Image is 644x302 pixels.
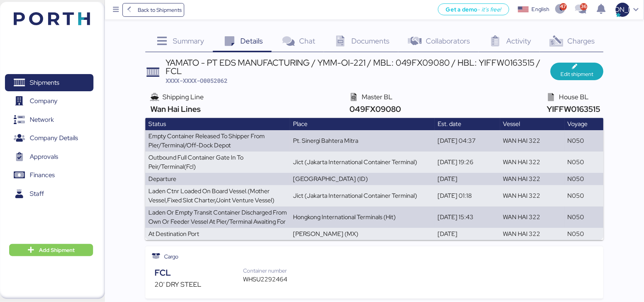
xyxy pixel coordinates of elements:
td: WAN HAI 322 [500,207,565,228]
span: Approvals [30,151,58,162]
a: Shipments [5,74,93,92]
span: Charges [568,36,595,46]
span: Edit shipment [560,69,593,79]
td: WAN HAI 322 [500,173,565,185]
td: Laden Or Empty Transit Container Discharged From Own Or Feeder Vessel At Pier/Terminal Awaiting For [145,207,290,228]
div: WHSU2292464 [243,275,295,284]
button: Menu [109,3,122,16]
th: Voyage [565,118,604,130]
td: N050 [565,173,604,185]
th: Place [290,118,435,130]
td: [DATE] 15:43 [435,207,500,228]
td: WAN HAI 322 [500,185,565,207]
span: Network [30,114,54,125]
td: Hongkong International Terminals (Hit) [290,207,435,228]
th: Est. date [435,118,500,130]
td: WAN HAI 322 [500,228,565,240]
span: Staff [30,188,44,199]
th: Vessel [500,118,565,130]
a: Staff [5,185,93,203]
span: Chat [299,36,316,46]
span: Company Details [30,132,78,144]
span: Collaborators [426,36,470,46]
div: English [532,5,549,13]
span: XXXX-XXXX-O0052062 [166,77,227,84]
td: Pt. Sinergi Bahtera Mitra [290,130,435,152]
span: Finances [30,170,55,181]
span: Add Shipment [39,245,75,255]
div: YAMATO - PT EDS MANUFACTURING / YMM-OI-221 / MBL: 049FX09080 / HBL: YIFFW0163515 / FCL [166,58,551,76]
td: WAN HAI 322 [500,152,565,173]
td: Outbound Full Container Gate In To Peir/Terminal(Fcl) [145,152,290,173]
span: Wan Hai Lines [148,104,201,114]
span: Summary [173,36,204,46]
td: [DATE] 19:26 [435,152,500,173]
a: Company [5,92,93,110]
button: Add Shipment [9,244,93,256]
a: Network [5,111,93,129]
th: Status [145,118,290,130]
div: FCL [155,266,243,279]
span: Cargo [164,252,179,261]
td: [PERSON_NAME] (MX) [290,228,435,240]
span: Activity [507,36,531,46]
a: Back to Shipments [122,3,185,17]
span: Documents [352,36,390,46]
td: N050 [565,228,604,240]
td: [GEOGRAPHIC_DATA] (ID) [290,173,435,185]
div: 20' DRY STEEL [155,279,243,289]
span: Shipments [30,77,59,88]
td: Jict (Jakarta International Container Terminal) [290,152,435,173]
td: [DATE] [435,228,500,240]
td: N050 [565,207,604,228]
span: YIFFW0163515 [545,104,601,114]
td: N050 [565,130,604,152]
td: N050 [565,185,604,207]
a: Finances [5,166,93,184]
span: House BL [559,92,589,101]
td: Departure [145,173,290,185]
td: [DATE] 01:18 [435,185,500,207]
span: 049FX09080 [348,104,401,114]
td: WAN HAI 322 [500,130,565,152]
td: [DATE] [435,173,500,185]
a: Approvals [5,148,93,166]
span: Details [241,36,263,46]
td: At Destination Port [145,228,290,240]
button: Edit shipment [551,63,604,80]
td: Jict (Jakarta International Container Terminal) [290,185,435,207]
span: Back to Shipments [138,5,182,15]
div: Container number [243,266,295,275]
td: N050 [565,152,604,173]
td: Laden Ctnr Loaded On Board Vessel.(Mother Vessel,Fixed Slot Charter/Joint Venture Vessel) [145,185,290,207]
td: [DATE] 04:37 [435,130,500,152]
span: Shipping Line [163,92,204,101]
a: Company Details [5,129,93,147]
td: Empty Container Released To Shipper From Pier/Terminal/Off-Dock Depot [145,130,290,152]
span: Company [30,95,58,107]
span: Master BL [362,92,393,101]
